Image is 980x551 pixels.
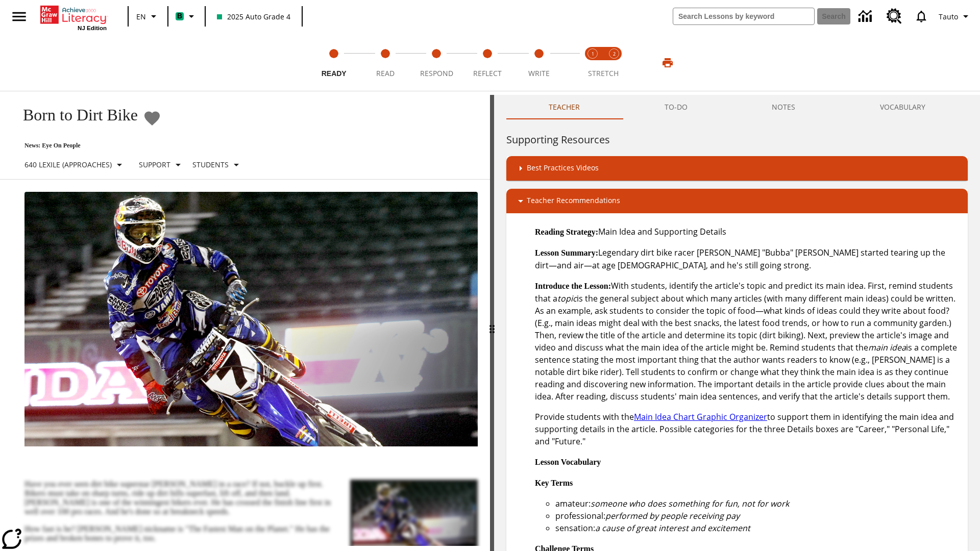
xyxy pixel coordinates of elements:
[528,68,550,78] span: Write
[535,411,960,447] p: Provide students with the to support them in identifying the main idea and supporting details in ...
[852,3,880,31] a: Data Center
[555,510,960,522] li: professional:
[588,68,619,78] span: STRETCH
[458,35,517,91] button: Reflect step 4 of 5
[490,95,494,551] div: Press Enter or Spacebar and then press right and left arrow keys to move the slider
[420,68,453,78] span: Respond
[555,522,960,534] li: sensation:
[605,510,740,521] em: performed by people receiving pay
[136,11,146,22] span: EN
[634,411,767,422] a: Main Idea Chart Graphic Organizer
[535,248,598,257] strong: Lesson Summary:
[506,132,968,148] h6: Supporting Resources
[535,226,960,238] p: Main Idea and Supporting Details
[355,35,414,91] button: Read step 2 of 5
[527,195,620,207] p: Teacher Recommendations
[578,35,607,91] button: Stretch Read step 1 of 2
[506,189,968,213] div: Teacher Recommendations
[506,156,968,181] div: Best Practices Videos
[4,2,34,32] button: Open side menu
[673,8,814,24] input: search field
[20,156,130,174] button: Select Lexile, 640 Lexile (Approaches)
[939,11,958,22] span: Tauto
[595,522,750,534] em: a cause of great interest and excitement
[592,51,594,57] text: 1
[139,159,170,170] p: Support
[880,3,908,30] a: Resource Center, Will open in new tab
[407,35,466,91] button: Respond step 3 of 5
[535,282,611,290] strong: Introduce the Lesson:
[535,246,960,271] p: Legendary dirt bike racer [PERSON_NAME] "Bubba" [PERSON_NAME] started tearing up the dirt—and air...
[78,25,107,31] span: NJ Edition
[12,106,138,124] h1: Born to Dirt Bike
[24,159,112,170] p: 640 Lexile (Approaches)
[509,35,569,91] button: Write step 5 of 5
[132,7,164,26] button: Language: EN, Select a language
[730,95,838,119] button: NOTES
[555,497,960,510] li: amateur:
[188,156,247,174] button: Select Student
[613,51,616,57] text: 2
[535,228,598,236] strong: Reading Strategy:
[557,293,577,304] em: topic
[171,7,202,26] button: Boost Class color is mint green. Change class color
[40,4,107,31] div: Home
[868,342,906,353] em: main idea
[908,3,935,30] a: Notifications
[24,192,478,447] img: Motocross racer James Stewart flies through the air on his dirt bike.
[506,95,622,119] button: Teacher
[935,7,976,26] button: Profile/Settings
[192,159,229,170] p: Students
[12,142,247,149] p: News: Eye On People
[838,95,968,119] button: VOCABULARY
[304,35,363,91] button: Ready step 1 of 5
[135,156,188,174] button: Scaffolds, Support
[376,68,395,78] span: Read
[599,35,629,91] button: Stretch Respond step 2 of 2
[143,109,161,127] button: Add to Favorites - Born to Dirt Bike
[494,95,980,551] div: activity
[473,68,502,78] span: Reflect
[506,95,968,119] div: Instructional Panel Tabs
[535,458,601,466] strong: Lesson Vocabulary
[651,54,684,72] button: Print
[535,280,960,403] p: With students, identify the article's topic and predict its main idea. First, remind students tha...
[322,69,347,78] span: Ready
[591,498,789,509] em: someone who does something for fun, not for work
[527,162,599,174] p: Best Practices Videos
[177,10,182,22] span: B
[622,95,730,119] button: TO-DO
[535,479,573,487] strong: Key Terms
[217,11,290,22] span: 2025 Auto Grade 4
